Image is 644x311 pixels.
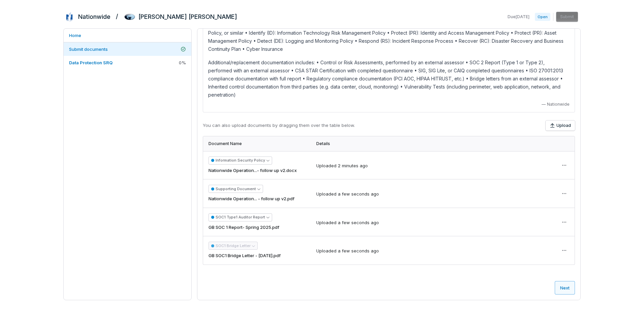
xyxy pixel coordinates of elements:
[179,60,186,66] span: 0 %
[208,224,279,231] span: GB SOC 1 Report- Spring 2025.pdf
[208,59,570,99] p: Additional/replacement documentation includes: • Control or Risk Assessments, performed by an ext...
[338,248,379,254] div: a few seconds ago
[316,219,379,226] div: Uploaded
[316,163,368,169] div: Uploaded
[208,213,272,221] button: SOC1 Type1 Auditor Report
[535,13,550,21] span: Open
[338,219,379,226] div: a few seconds ago
[208,252,281,259] span: GB SOC1 Bridge Letter - [DATE].pdf
[208,141,305,146] div: Document Name
[64,56,191,69] a: Data Protection SRQ0%
[547,102,570,107] span: Nationwide
[64,42,191,56] a: Submit documents
[316,248,379,254] div: Uploaded
[208,185,263,193] button: Supporting Document
[546,120,575,131] button: Upload
[555,281,575,295] button: Next
[69,46,108,52] span: Submit documents
[542,102,546,107] span: —
[64,29,191,42] a: Home
[208,196,294,202] span: Nationwide Operation... - follow up v2.pdf
[208,167,297,174] span: Nationwide Operation...- follow up v2.docx
[203,122,355,129] p: You can also upload documents by dragging them over the table below.
[338,191,379,198] div: a few seconds ago
[138,12,237,21] h2: [PERSON_NAME] [PERSON_NAME]
[338,163,368,169] div: 2 minutes ago
[69,60,112,65] span: Data Protection SRQ
[316,191,379,198] div: Uploaded
[116,11,118,21] h2: /
[208,157,272,165] button: Information Security Policy
[316,141,548,146] div: Details
[208,21,570,53] p: The following policies are required of any Assessment, as aligned to NIST CSF 2.0 Core Functions:...
[508,14,529,20] span: Due [DATE]
[78,12,110,21] h2: Nationwide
